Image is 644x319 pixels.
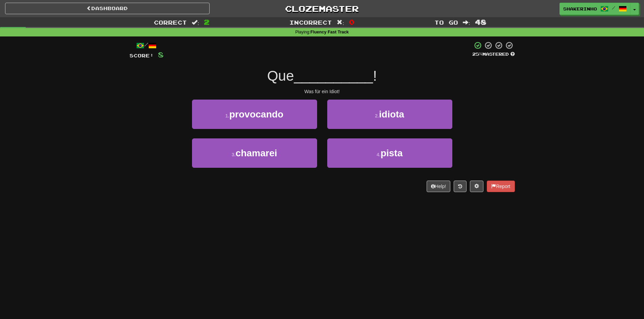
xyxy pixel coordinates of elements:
span: 25 % [472,51,482,57]
small: 1 . [225,113,230,118]
span: idiota [379,109,404,119]
button: 4.pista [327,138,452,168]
a: shakerinho / [559,3,630,15]
button: 2.idiota [327,100,452,129]
span: 48 [475,18,486,26]
small: 2 . [375,113,379,118]
span: Que [267,68,294,84]
button: Help! [427,181,451,192]
button: 3.chamarei [192,138,317,168]
span: provocando [229,109,283,119]
div: Was für ein Idiot! [129,88,515,95]
span: / [612,5,615,10]
span: 0 [349,18,355,26]
a: Clozemaster [220,3,424,15]
span: : [337,20,344,25]
span: Incorrect [289,19,332,26]
button: Report [487,181,515,192]
div: Mastered [472,51,515,57]
a: Dashboard [5,3,210,14]
span: __________ [294,68,373,84]
span: : [192,20,199,25]
span: pista [381,148,403,158]
span: Score: [129,53,154,58]
div: / [129,41,164,50]
span: 2 [204,18,210,26]
span: chamarei [236,148,277,158]
span: : [463,20,470,25]
button: 1.provocando [192,100,317,129]
span: Correct [154,19,187,26]
span: 8 [158,50,164,59]
strong: Fluency Fast Track [310,30,349,34]
small: 3 . [232,152,236,157]
span: To go [434,19,458,26]
button: Round history (alt+y) [454,181,467,192]
span: ! [373,68,377,84]
span: shakerinho [563,6,597,12]
small: 4 . [377,152,381,157]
